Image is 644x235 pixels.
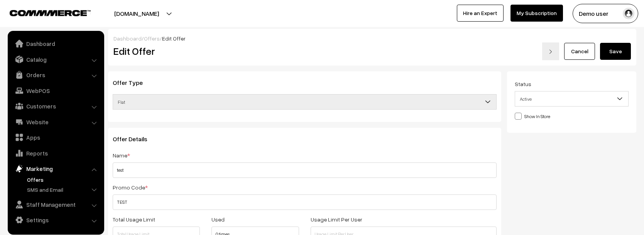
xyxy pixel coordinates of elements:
a: My Subscription [510,5,563,22]
span: Offer Type [113,79,152,86]
label: Promo Code [113,183,148,191]
label: Status [515,80,531,88]
span: Active [515,91,629,107]
a: Catalog [10,52,101,66]
button: [DOMAIN_NAME] [87,4,186,23]
a: Customers [10,99,101,113]
label: Used [211,215,225,223]
button: Demo user [573,4,638,23]
input: Code [113,194,497,210]
input: Name [113,162,497,178]
img: COMMMERCE [10,10,91,16]
a: Settings [10,213,101,227]
a: Offers [144,35,160,42]
a: WebPOS [10,84,101,98]
label: Usage Limit Per User [311,215,362,223]
a: Dashboard [113,35,142,42]
button: Save [600,43,631,60]
a: COMMMERCE [10,8,77,17]
a: SMS and Email [25,186,101,194]
span: Active [515,92,628,106]
a: Dashboard [10,37,101,51]
img: user [623,8,634,19]
a: Marketing [10,162,101,176]
span: Flat [113,94,497,110]
a: Reports [10,146,101,160]
label: Total Usage Limit [113,215,155,223]
a: Website [10,115,101,129]
span: Offer Details [113,135,157,143]
span: Edit Offer [162,35,186,42]
label: Name [113,151,130,159]
a: Orders [10,68,101,82]
a: Staff Management [10,198,101,211]
h2: Edit Offer [113,45,322,57]
a: Offers [25,176,101,184]
span: Flat [113,95,496,109]
a: Cancel [564,43,595,60]
a: Hire an Expert [457,5,504,22]
a: Apps [10,130,101,144]
div: / / [113,34,631,42]
label: Show In Store [515,112,550,120]
img: right-arrow.png [548,49,553,54]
